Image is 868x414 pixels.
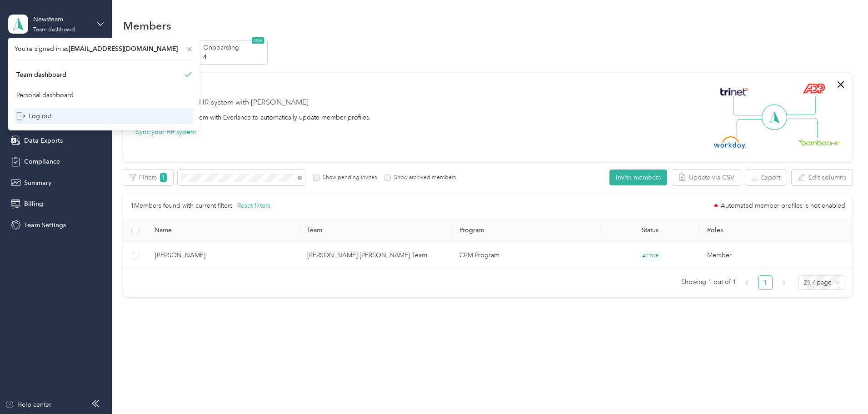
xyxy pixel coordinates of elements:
button: Help center [5,400,51,409]
iframe: Everlance-gr Chat Button Frame [817,363,868,414]
span: ACTIVE [639,251,662,260]
td: Member [700,243,852,268]
div: Personal dashboard [16,90,74,100]
label: Show archived members [391,174,456,182]
th: Name [147,218,299,243]
img: Line Right Up [784,96,816,115]
div: Newsteam [33,15,90,24]
button: Filters1 [123,170,173,185]
img: Workday [714,136,746,149]
button: right [776,275,791,290]
td: CPM Program [452,243,601,268]
span: Billing [24,199,43,209]
td: Dane Dacas [148,243,300,268]
div: Team dashboard [16,70,66,80]
div: Page Size [798,275,845,290]
p: 1 Members found with current filters [130,201,233,211]
span: Showing 1 out of 1 [681,275,736,289]
span: Team Settings [24,220,66,230]
th: Program [452,218,601,243]
div: Securely sync your HR system with [PERSON_NAME] [136,97,309,108]
span: right [781,280,786,285]
img: Line Left Down [736,119,768,137]
span: 1 [160,173,167,182]
span: left [744,280,750,285]
button: left [740,275,754,290]
button: Update via CSV [672,170,741,185]
span: 25 / page [803,276,840,289]
span: NEW [252,37,264,44]
div: Team dashboard [33,27,75,33]
span: Automated member profiles is not enabled [721,203,845,209]
img: Line Right Down [786,119,818,138]
label: Show pending invites [319,174,377,182]
li: Next Page [776,275,791,290]
img: BambooHR [798,139,840,145]
img: Line Left Up [733,96,765,116]
button: Reset filters [237,201,270,211]
a: 1 [758,276,772,289]
span: Summary [24,178,51,188]
span: Name [155,226,292,234]
th: Roles [700,218,853,243]
button: Invite members [609,170,667,185]
li: 1 [758,275,773,290]
div: Integrate your HR system with Everlance to automatically update member profiles. [136,113,371,122]
img: ADP [803,83,825,94]
button: Edit columns [792,170,853,185]
span: Compliance [24,157,60,166]
h1: Members [123,21,171,30]
span: [EMAIL_ADDRESS][DOMAIN_NAME] [69,45,178,53]
button: Sync your HR system [136,127,196,137]
th: Status [601,218,700,243]
button: Export [745,170,787,185]
div: Log out [16,111,51,121]
span: Data Exports [24,136,63,145]
span: You’re signed in as [15,44,193,54]
span: [PERSON_NAME] [155,250,293,260]
p: 4 [203,52,265,62]
li: Previous Page [740,275,754,290]
td: Branagh Winstanley Team [300,243,452,268]
th: Team [299,218,452,243]
p: Onboarding [203,43,265,52]
img: Trinet [718,85,750,98]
